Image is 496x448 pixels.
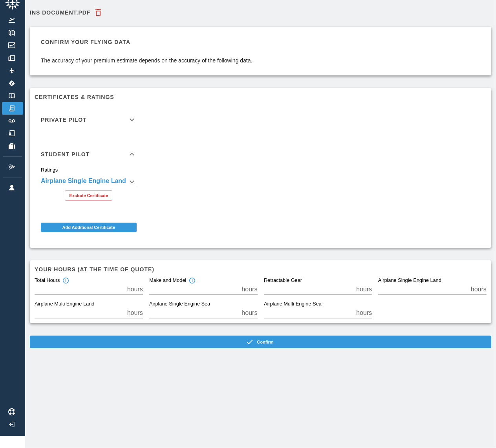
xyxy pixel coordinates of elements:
[35,110,143,129] div: Private Pilot
[242,308,257,318] p: hours
[356,308,372,318] p: hours
[149,301,210,308] label: Airplane Single Engine Sea
[30,336,491,348] button: Confirm
[35,301,94,308] label: Airplane Multi Engine Land
[35,142,143,167] div: Student Pilot
[356,285,372,294] p: hours
[41,223,137,232] button: Add Additional Certificate
[41,176,137,187] div: Airplane Single Engine Land
[35,93,487,101] h6: Certificates & Ratings
[471,285,487,294] p: hours
[41,57,253,64] p: The accuracy of your premium estimate depends on the accuracy of the following data.
[30,10,90,15] h6: Ins Document.pdf
[378,277,441,284] label: Airplane Single Engine Land
[65,190,112,201] button: Exclude Certificate
[189,277,196,284] svg: Total hours in the make and model of the insured aircraft
[127,285,143,294] p: hours
[35,265,487,274] h6: Your hours (at the time of quote)
[264,277,302,284] label: Retractable Gear
[242,285,257,294] p: hours
[41,38,253,46] h6: Confirm your flying data
[35,277,69,284] div: Total Hours
[127,308,143,318] p: hours
[35,167,143,207] div: Student Pilot
[264,301,322,308] label: Airplane Multi Engine Sea
[41,166,58,174] label: Ratings
[62,277,69,284] svg: Total hours in fixed-wing aircraft
[149,277,196,284] div: Make and Model
[41,152,90,157] h6: Student Pilot
[41,117,87,123] h6: Private Pilot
